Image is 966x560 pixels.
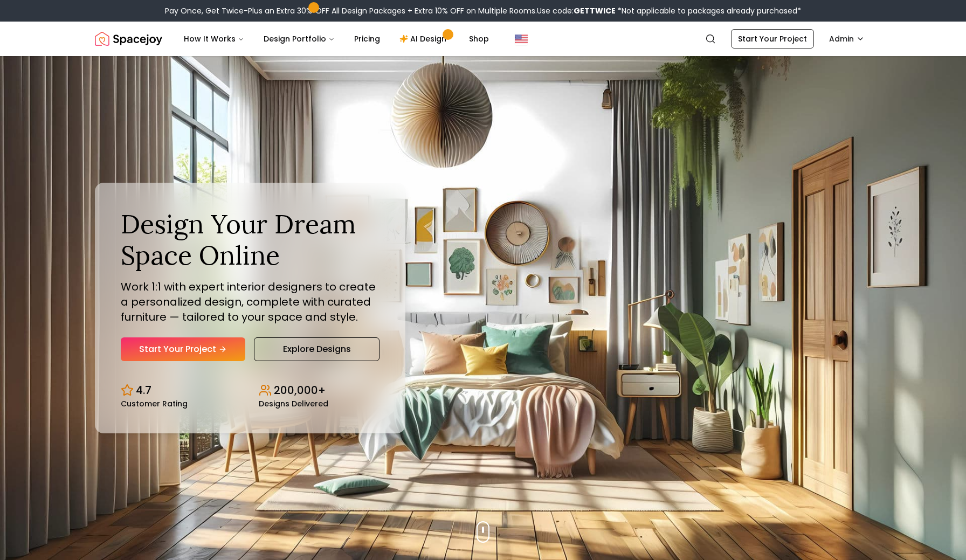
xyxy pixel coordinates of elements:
a: AI Design [391,28,458,50]
a: Start Your Project [121,337,245,361]
button: How It Works [175,28,253,50]
h1: Design Your Dream Space Online [121,209,379,271]
a: Pricing [346,28,389,50]
span: *Not applicable to packages already purchased* [616,5,801,16]
small: Customer Rating [121,400,188,407]
span: Use code: [537,5,616,16]
img: Spacejoy Logo [95,28,162,50]
a: Shop [460,28,498,50]
small: Designs Delivered [259,400,328,407]
a: Explore Designs [254,337,379,361]
div: Pay Once, Get Twice-Plus an Extra 30% OFF All Design Packages + Extra 10% OFF on Multiple Rooms. [165,5,801,16]
a: Start Your Project [731,29,814,49]
b: GETTWICE [574,5,616,16]
img: United States [515,32,528,45]
p: 4.7 [136,383,151,398]
button: Admin [823,29,871,49]
a: Spacejoy [95,28,162,50]
div: Design stats [121,374,379,407]
p: 200,000+ [274,383,326,398]
nav: Global [95,22,871,56]
p: Work 1:1 with expert interior designers to create a personalized design, complete with curated fu... [121,279,379,324]
button: Design Portfolio [255,28,343,50]
nav: Main [175,28,498,50]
